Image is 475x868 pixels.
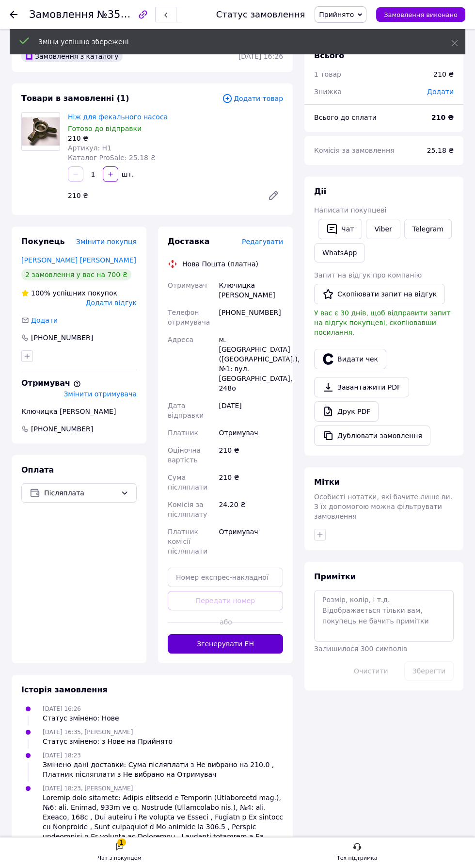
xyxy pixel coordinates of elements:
[222,93,283,104] span: Додати товар
[314,493,452,520] span: Особисті нотатки, які бачите лише ви. З їх допомогою можна фільтрувати замовлення
[217,397,285,424] div: [DATE]
[217,469,285,496] div: 210 ₴
[168,429,198,437] span: Платник
[98,853,142,863] div: Чат з покупцем
[21,407,137,416] div: Ключицка [PERSON_NAME]
[10,10,17,19] div: Повернутися назад
[314,271,422,279] span: Запит на відгук про компанію
[21,378,81,388] span: Отримувач
[427,147,454,154] span: 25.18 ₴
[314,377,409,397] a: Завантажити PDF
[43,752,81,759] span: [DATE] 18:23
[43,737,173,746] div: Статус змінено: з Нове на Прийнято
[319,11,354,18] span: Прийнято
[64,189,260,202] div: 210 ₴
[21,256,136,264] a: [PERSON_NAME] [PERSON_NAME]
[314,70,341,78] span: 1 товар
[314,147,395,154] span: Комісія за замовлення
[117,838,126,846] div: 1
[314,645,407,653] span: Залишилося 300 символів
[168,634,283,654] button: Згенерувати ЕН
[242,238,283,246] span: Редагувати
[21,237,65,246] span: Покупець
[337,853,378,863] div: Тех підтримка
[217,331,285,397] div: м. [GEOGRAPHIC_DATA] ([GEOGRAPHIC_DATA].), №1: вул. [GEOGRAPHIC_DATA], 248о
[314,401,379,422] a: Друк PDF
[21,685,108,694] span: Історія замовлення
[168,281,207,289] span: Отримувач
[43,729,133,736] span: [DATE] 16:35, [PERSON_NAME]
[318,219,362,239] button: Чат
[68,113,168,121] a: Ніж для фекального насоса
[44,488,117,498] span: Післяплата
[384,11,458,18] span: Замовлення виконано
[76,238,137,246] span: Змінити покупця
[168,528,207,555] span: Платник комісії післяплати
[217,277,285,304] div: Ключицка [PERSON_NAME]
[31,316,58,324] span: Додати
[217,496,285,523] div: 24.20 ₴
[68,144,111,152] span: Артикул: Н1
[427,88,454,96] span: Додати
[21,94,129,103] span: Товари в замовленні (1)
[119,169,135,179] div: шт.
[38,37,427,47] div: Зміни успішно збережені
[433,69,454,79] div: 210 ₴
[30,333,94,343] div: [PHONE_NUMBER]
[431,114,454,121] b: 210 ₴
[30,424,94,434] span: [PHONE_NUMBER]
[314,426,430,446] button: Дублювати замовлення
[314,243,365,262] a: WhatsApp
[21,288,117,298] div: успішних покупок
[68,133,283,143] div: 210 ₴
[314,572,356,581] span: Примітки
[43,760,283,779] div: Змінено дані доставки: Сума післяплати з Не вибрано на 210.0 , Платник післяплати з Не вибрано на...
[43,785,133,792] span: [DATE] 18:23, [PERSON_NAME]
[376,7,465,22] button: Замовлення виконано
[21,269,131,280] div: 2 замовлення у вас на 700 ₴
[314,187,326,196] span: Дії
[168,474,207,491] span: Сума післяплати
[63,390,137,398] span: Змінити отримувача
[216,10,305,19] div: Статус замовлення
[86,299,137,307] span: Додати відгук
[217,442,285,469] div: 210 ₴
[168,309,210,326] span: Телефон отримувача
[217,304,285,331] div: [PHONE_NUMBER]
[217,424,285,442] div: Отримувач
[68,154,156,162] span: Каталог ProSale: 25.18 ₴
[264,186,283,205] a: Редагувати
[168,568,283,587] input: Номер експрес-накладної
[97,8,166,20] span: №356907094
[43,713,119,723] div: Статус змінено: Нове
[168,336,193,344] span: Адреса
[31,289,50,297] span: 100%
[168,446,201,464] span: Оціночна вартість
[314,349,386,369] button: Видати чек
[168,237,210,246] span: Доставка
[314,309,450,336] span: У вас є 30 днів, щоб відправити запит на відгук покупцеві, скопіювавши посилання.
[29,9,94,20] span: Замовлення
[43,705,81,712] span: [DATE] 16:26
[180,259,261,269] div: Нова Пошта (платна)
[22,117,60,146] img: Ніж для фекального насоса
[314,284,445,304] button: Скопіювати запит на відгук
[68,125,142,132] span: Готово до відправки
[314,88,342,96] span: Знижка
[314,477,340,487] span: Мітки
[168,402,204,419] span: Дата відправки
[168,501,207,518] span: Комісія за післяплату
[314,114,377,121] span: Всього до сплати
[217,523,285,560] div: Отримувач
[404,219,452,239] a: Telegram
[366,219,400,239] a: Viber
[314,206,386,214] span: Написати покупцеві
[220,617,231,627] span: або
[21,465,54,475] span: Оплата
